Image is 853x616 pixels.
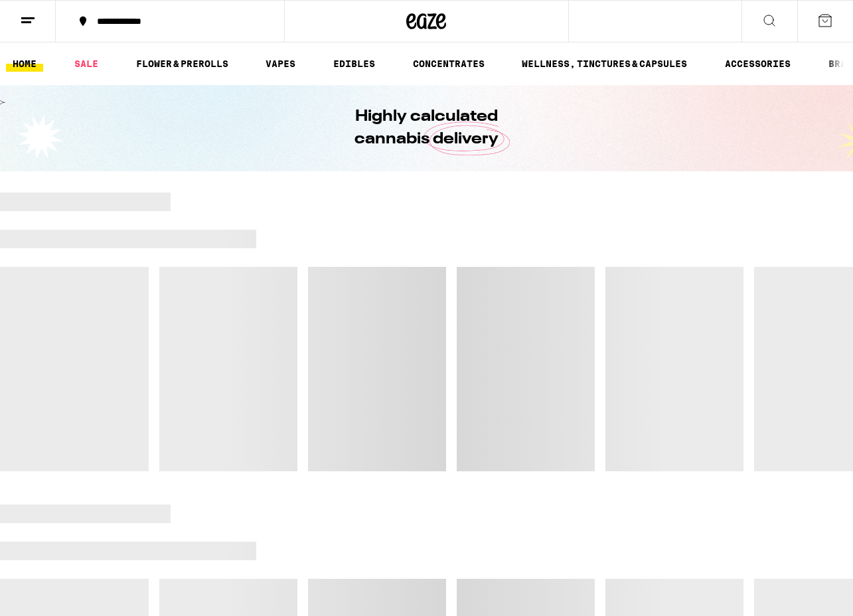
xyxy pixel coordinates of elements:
[515,56,694,72] a: WELLNESS, TINCTURES & CAPSULES
[327,56,382,72] a: EDIBLES
[129,56,235,72] a: FLOWER & PREROLLS
[406,56,491,72] a: CONCENTRATES
[6,56,43,72] a: HOME
[259,56,302,72] a: VAPES
[718,56,797,72] a: ACCESSORIES
[317,106,536,151] h1: Highly calculated cannabis delivery
[68,56,105,72] a: SALE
